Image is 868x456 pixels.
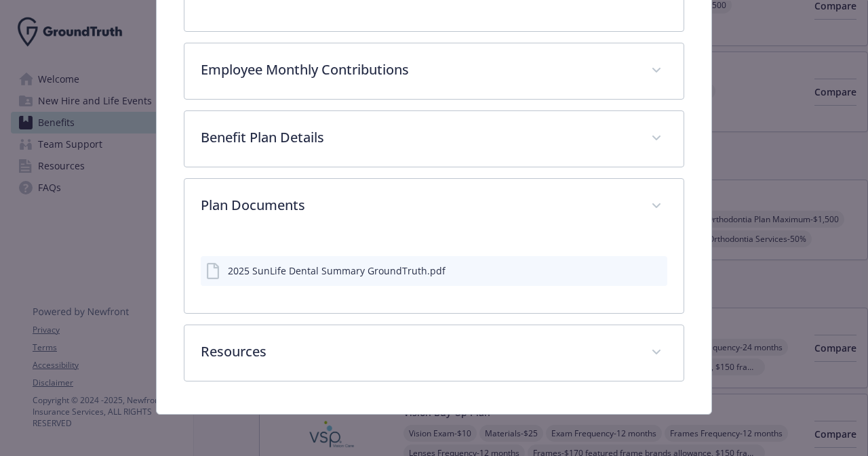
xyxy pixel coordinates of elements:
[628,264,639,278] button: download file
[650,264,662,278] button: preview file
[184,234,683,313] div: Plan Documents
[184,325,683,381] div: Resources
[184,179,683,234] div: Plan Documents
[184,43,683,99] div: Employee Monthly Contributions
[201,341,634,362] p: Resources
[201,195,634,215] p: Plan Documents
[201,127,634,148] p: Benefit Plan Details
[228,264,446,278] div: 2025 SunLife Dental Summary GroundTruth.pdf
[184,111,683,167] div: Benefit Plan Details
[201,60,634,80] p: Employee Monthly Contributions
